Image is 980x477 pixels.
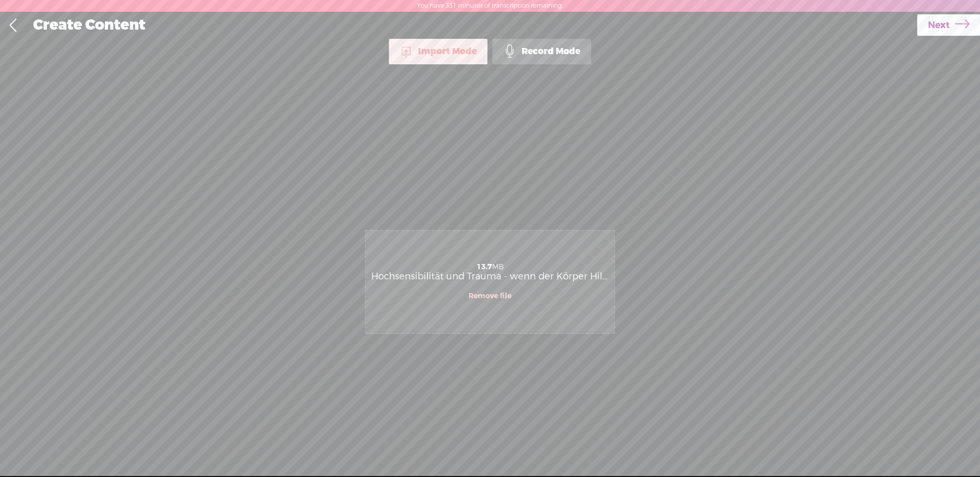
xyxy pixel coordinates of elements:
div: Import Mode [389,39,487,64]
strong: 13.7 [477,262,492,272]
div: Record Mode [493,39,591,64]
span: Hochsensibilität und Trauma - wenn der Körper Hilfe schreit - Teil 2 von 3.mp4 [371,270,727,282]
label: You have 331 minutes of transcription remaining. [417,2,563,10]
div: Create Content [26,12,917,39]
span: Next [928,12,950,38]
a: Remove file [469,292,511,301]
span: MB [477,262,504,272]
